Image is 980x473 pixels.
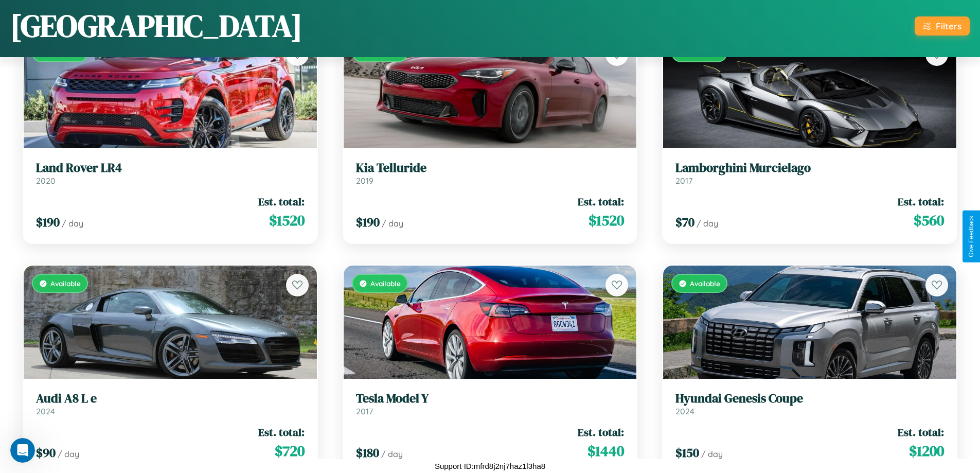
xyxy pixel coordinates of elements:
[36,161,305,186] a: Land Rover LR42020
[589,210,624,231] span: $ 1520
[356,444,379,461] span: $ 180
[701,449,723,459] span: / day
[370,279,401,288] span: Available
[675,444,699,461] span: $ 150
[382,218,403,229] span: / day
[356,391,625,406] h3: Tesla Model Y
[381,449,403,459] span: / day
[587,441,624,461] span: $ 1440
[36,406,55,416] span: 2024
[356,391,625,416] a: Tesla Model Y2017
[675,391,944,416] a: Hyundai Genesis Coupe2024
[36,161,305,176] h3: Land Rover LR4
[675,406,694,416] span: 2024
[915,16,970,36] button: Filters
[909,441,944,461] span: $ 1200
[10,5,302,47] h1: [GEOGRAPHIC_DATA]
[356,406,373,416] span: 2017
[675,161,944,176] h3: Lamborghini Murcielago
[10,438,35,463] iframe: Intercom live chat
[50,279,81,288] span: Available
[36,176,56,186] span: 2020
[675,391,944,406] h3: Hyundai Genesis Coupe
[36,214,60,231] span: $ 190
[898,425,944,440] span: Est. total:
[578,425,624,440] span: Est. total:
[36,391,305,406] h3: Audi A8 L e
[356,214,380,231] span: $ 190
[275,441,305,461] span: $ 720
[675,214,694,231] span: $ 70
[62,218,83,229] span: / day
[356,161,625,176] h3: Kia Telluride
[36,391,305,416] a: Audi A8 L e2024
[258,425,305,440] span: Est. total:
[690,279,720,288] span: Available
[697,218,718,229] span: / day
[269,210,305,231] span: $ 1520
[435,459,545,473] p: Support ID: mfrd8j2nj7haz1l3ha8
[675,176,692,186] span: 2017
[258,194,305,209] span: Est. total:
[898,194,944,209] span: Est. total:
[58,449,79,459] span: / day
[578,194,624,209] span: Est. total:
[936,21,961,31] div: Filters
[356,176,373,186] span: 2019
[914,210,944,231] span: $ 560
[968,216,975,257] div: Give Feedback
[675,161,944,186] a: Lamborghini Murcielago2017
[356,161,625,186] a: Kia Telluride2019
[36,444,56,461] span: $ 90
